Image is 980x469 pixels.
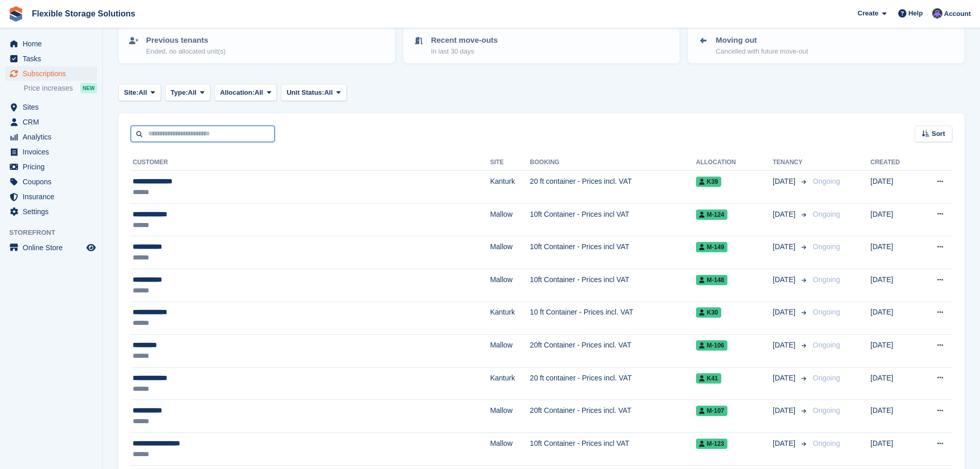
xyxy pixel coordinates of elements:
[5,145,97,159] a: menu
[220,88,255,98] span: Allocation:
[696,242,727,252] span: M-149
[146,34,226,46] p: Previous tenants
[870,171,918,204] td: [DATE]
[146,46,226,57] p: Ended, no allocated unit(s)
[696,154,773,171] th: Allocation
[23,100,84,114] span: Sites
[431,34,498,46] p: Recent move-outs
[28,5,139,22] a: Flexible Storage Solutions
[870,236,918,269] td: [DATE]
[716,46,808,57] p: Cancelled with future move-out
[870,335,918,368] td: [DATE]
[490,335,530,368] td: Mallow
[23,66,84,81] span: Subscriptions
[5,160,97,174] a: menu
[85,241,97,254] a: Preview store
[530,400,696,433] td: 20ft Container - Prices incl. VAT
[490,269,530,302] td: Mallow
[171,88,188,98] span: Type:
[813,308,840,316] span: Ongoing
[773,307,797,318] span: [DATE]
[490,236,530,269] td: Mallow
[490,302,530,335] td: Kanturk
[773,340,797,351] span: [DATE]
[8,6,24,22] img: stora-icon-8386f47178a22dfd0bd8f6a31ec36ba5ce8667c1dd55bd0f319d3a0aa187defe.svg
[5,37,97,51] a: menu
[281,84,346,101] button: Unit Status: All
[287,88,324,98] span: Unit Status:
[23,175,84,189] span: Coupons
[773,241,797,252] span: [DATE]
[696,340,727,351] span: M-106
[773,438,797,449] span: [DATE]
[870,203,918,236] td: [DATE]
[5,240,97,255] a: menu
[23,37,84,51] span: Home
[131,154,490,171] th: Customer
[944,9,971,19] span: Account
[530,335,696,368] td: 20ft Container - Prices incl. VAT
[530,367,696,400] td: 20 ft container - Prices incl. VAT
[490,367,530,400] td: Kanturk
[773,154,809,171] th: Tenancy
[490,171,530,204] td: Kanturk
[696,406,727,416] span: M-107
[119,28,394,62] a: Previous tenants Ended, no allocated unit(s)
[870,269,918,302] td: [DATE]
[870,367,918,400] td: [DATE]
[23,115,84,129] span: CRM
[530,171,696,204] td: 20 ft container - Prices incl. VAT
[165,84,210,101] button: Type: All
[813,439,840,447] span: Ongoing
[696,177,721,187] span: K39
[5,66,97,81] a: menu
[870,154,918,171] th: Created
[5,204,97,219] a: menu
[23,145,84,159] span: Invoices
[188,88,197,98] span: All
[5,175,97,189] a: menu
[490,432,530,465] td: Mallow
[431,46,498,57] p: In last 30 days
[908,8,923,19] span: Help
[773,209,797,220] span: [DATE]
[24,83,73,93] span: Price increases
[813,341,840,349] span: Ongoing
[870,302,918,335] td: [DATE]
[813,242,840,251] span: Ongoing
[813,374,840,382] span: Ongoing
[696,373,721,384] span: K41
[9,228,102,238] span: Storefront
[5,51,97,66] a: menu
[24,82,97,94] a: Price increases NEW
[404,28,679,62] a: Recent move-outs In last 30 days
[80,83,97,93] div: NEW
[23,130,84,144] span: Analytics
[530,432,696,465] td: 10ft Container - Prices incl VAT
[813,275,840,284] span: Ongoing
[773,373,797,384] span: [DATE]
[696,275,727,285] span: M-148
[530,154,696,171] th: Booking
[23,240,84,255] span: Online Store
[773,176,797,187] span: [DATE]
[23,204,84,219] span: Settings
[696,439,727,449] span: M-123
[773,274,797,285] span: [DATE]
[23,51,84,66] span: Tasks
[5,100,97,114] a: menu
[870,400,918,433] td: [DATE]
[813,210,840,218] span: Ongoing
[124,88,138,98] span: Site:
[689,28,964,62] a: Moving out Cancelled with future move-out
[138,88,147,98] span: All
[696,210,727,220] span: M-124
[23,189,84,204] span: Insurance
[215,84,277,101] button: Allocation: All
[255,88,263,98] span: All
[858,8,878,19] span: Create
[118,84,161,101] button: Site: All
[23,160,84,174] span: Pricing
[530,203,696,236] td: 10ft Container - Prices incl VAT
[716,34,808,46] p: Moving out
